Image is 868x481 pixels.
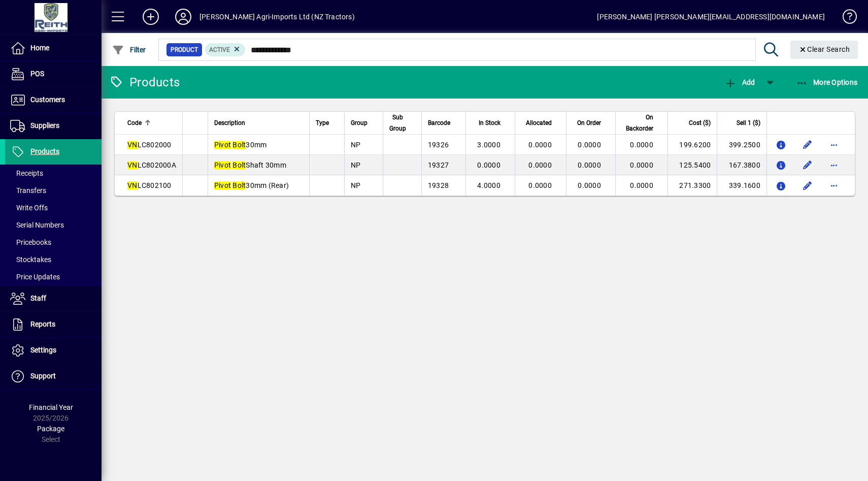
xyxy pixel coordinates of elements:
a: Stocktakes [5,251,102,268]
span: Receipts [10,169,43,177]
span: Group [351,117,368,129]
a: Suppliers [5,113,102,139]
span: 0.0000 [578,181,601,189]
em: Bolt [232,141,246,149]
span: Home [30,44,49,52]
td: 339.1600 [717,175,766,196]
button: Profile [167,8,199,26]
td: 167.3800 [717,155,766,175]
span: 3.0000 [477,141,500,149]
span: Description [214,117,245,129]
div: [PERSON_NAME] [PERSON_NAME][EMAIL_ADDRESS][DOMAIN_NAME] [597,9,825,25]
span: Settings [30,346,56,354]
span: More Options [796,78,858,86]
span: 19326 [428,141,449,149]
em: VN [127,181,138,189]
span: On Backorder [622,112,653,134]
td: 271.3300 [667,175,717,196]
button: Edit [799,157,816,173]
span: 0.0000 [528,181,552,189]
button: More options [826,137,842,153]
a: POS [5,61,102,87]
span: NP [351,161,361,169]
span: 0.0000 [477,161,500,169]
em: VN [127,141,138,149]
a: Customers [5,87,102,113]
div: On Backorder [622,112,662,134]
span: NP [351,141,361,149]
div: Description [214,117,303,129]
span: Financial Year [29,403,73,411]
div: Code [127,117,176,129]
span: POS [30,70,44,78]
div: [PERSON_NAME] Agri-Imports Ltd (NZ Tractors) [199,9,355,25]
span: Product [171,45,198,55]
span: 0.0000 [528,161,552,169]
mat-chip: Activation Status: Active [205,43,246,56]
span: 0.0000 [578,161,601,169]
span: 4.0000 [477,181,500,189]
button: Clear [790,41,858,59]
div: Group [351,117,377,129]
div: In Stock [472,117,510,129]
span: Clear Search [798,45,850,53]
td: 125.5400 [667,155,717,175]
span: 30mm (Rear) [214,181,289,189]
span: Products [30,147,59,155]
span: NP [351,181,361,189]
em: Pivot [214,161,231,169]
button: More options [826,157,842,173]
span: Stocktakes [10,255,51,264]
span: 0.0000 [528,141,552,149]
button: Edit [799,137,816,153]
span: Allocated [526,117,552,129]
button: Add [722,73,757,91]
span: Staff [30,294,46,302]
td: 399.2500 [717,135,766,155]
span: Price Updates [10,273,60,281]
span: 0.0000 [630,181,653,189]
a: Write Offs [5,199,102,216]
a: Home [5,36,102,61]
span: On Order [577,117,601,129]
span: Sub Group [389,112,406,134]
em: Pivot [214,181,231,189]
em: Pivot [214,141,231,149]
div: On Order [573,117,610,129]
span: Code [127,117,142,129]
span: 0.0000 [630,141,653,149]
span: Cost ($) [689,117,711,129]
span: Sell 1 ($) [737,117,760,129]
span: Barcode [428,117,450,129]
button: More options [826,177,842,194]
a: Knowledge Base [835,2,855,35]
a: Pricebooks [5,234,102,251]
span: Type [316,117,329,129]
a: Reports [5,312,102,337]
span: 0.0000 [578,141,601,149]
button: Add [135,8,167,26]
span: Pricebooks [10,238,51,246]
div: Allocated [521,117,561,129]
td: 199.6200 [667,135,717,155]
span: Serial Numbers [10,221,64,229]
span: 0.0000 [630,161,653,169]
span: Add [724,78,755,86]
span: Active [209,46,230,53]
div: Type [316,117,338,129]
span: Customers [30,95,65,104]
span: Suppliers [30,121,59,130]
a: Staff [5,286,102,311]
em: VN [127,161,138,169]
em: Bolt [232,161,246,169]
span: In Stock [479,117,500,129]
span: LC802000 [127,141,172,149]
span: 19327 [428,161,449,169]
span: LC802000A [127,161,176,169]
span: Write Offs [10,204,48,212]
span: Reports [30,320,55,328]
span: 19328 [428,181,449,189]
span: Package [37,425,64,433]
span: Transfers [10,186,46,195]
div: Products [109,74,180,90]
